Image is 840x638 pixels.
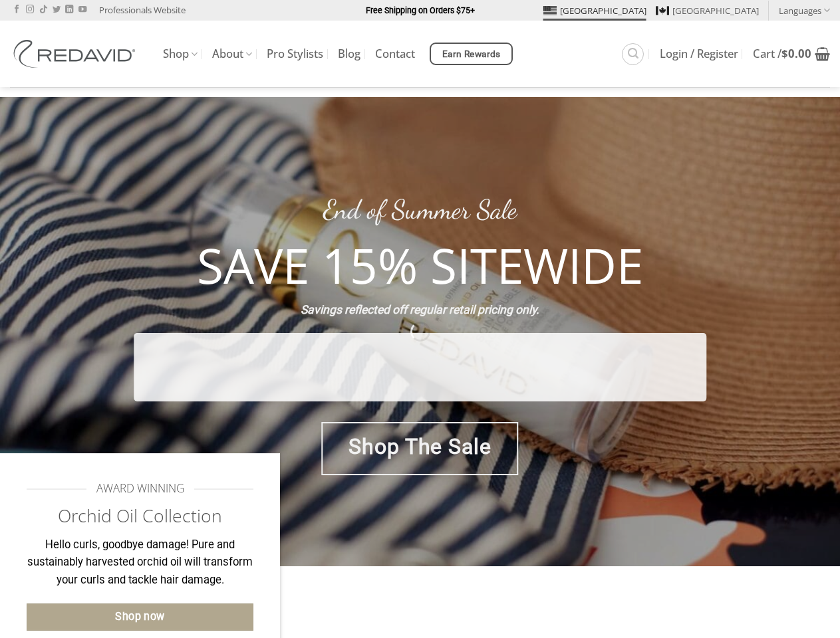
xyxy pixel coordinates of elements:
[13,5,21,15] a: Follow on Facebook
[267,42,323,66] a: Pro Stylists
[65,5,73,15] a: Follow on LinkedIn
[53,5,61,15] a: Follow on Twitter
[338,42,360,66] a: Blog
[321,422,518,475] a: Shop The Sale
[543,1,646,21] a: [GEOGRAPHIC_DATA]
[622,43,644,65] a: Search
[430,43,513,65] a: Earn Rewards
[10,40,143,68] img: REDAVID Salon Products | United States
[27,536,253,589] p: Hello curls, goodbye damage! Pure and sustainably harvested orchid oil will transform your curls ...
[212,41,252,67] a: About
[753,39,830,68] a: View cart
[779,1,830,20] a: Languages
[753,49,811,59] span: Cart /
[301,303,539,316] strong: Savings reflected off regular retail pricing only.
[26,5,34,15] a: Follow on Instagram
[781,46,788,61] span: $
[115,608,165,625] span: Shop now
[656,1,759,21] a: [GEOGRAPHIC_DATA]
[366,5,475,15] strong: Free Shipping on Orders $75+
[78,5,86,15] a: Follow on YouTube
[781,46,811,61] bdi: 0.00
[197,232,643,298] strong: SAVE 15% SITEWIDE
[323,193,517,225] a: End of Summer Sale
[375,42,415,66] a: Contact
[660,42,738,66] a: Login / Register
[163,41,198,67] a: Shop
[39,5,47,15] a: Follow on TikTok
[442,47,501,62] span: Earn Rewards
[27,603,253,631] a: Shop now
[27,504,253,528] h2: Orchid Oil Collection
[349,430,491,464] span: Shop The Sale
[660,49,738,59] span: Login / Register
[96,480,184,498] span: AWARD WINNING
